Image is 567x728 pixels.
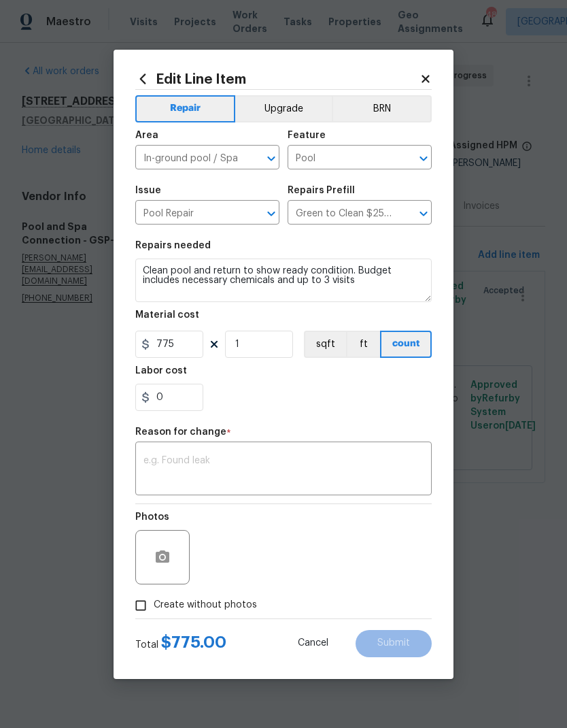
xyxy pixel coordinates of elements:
button: Submit [356,630,432,657]
button: Cancel [276,630,350,657]
button: Repair [135,95,235,122]
button: sqft [304,331,346,358]
button: Upgrade [235,95,332,122]
span: $ 775.00 [161,634,226,650]
div: Total [135,635,226,652]
h5: Photos [135,512,169,522]
h5: Repairs Prefill [288,186,355,195]
h2: Edit Line Item [135,71,419,86]
h5: Material cost [135,310,199,320]
textarea: Clean pool and return to show ready condition. Budget includes necessary chemicals and up to 3 vi... [135,259,432,302]
h5: Feature [288,131,326,140]
button: BRN [332,95,432,122]
button: Open [414,204,433,223]
button: Open [262,149,281,168]
h5: Repairs needed [135,241,211,250]
button: Open [414,149,433,168]
span: Submit [377,638,410,648]
span: Cancel [298,638,328,648]
button: count [380,331,432,358]
button: ft [346,331,380,358]
h5: Reason for change [135,427,226,437]
button: Open [262,204,281,223]
h5: Issue [135,186,161,195]
h5: Labor cost [135,366,187,376]
h5: Area [135,131,158,140]
span: Create without photos [154,598,257,612]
